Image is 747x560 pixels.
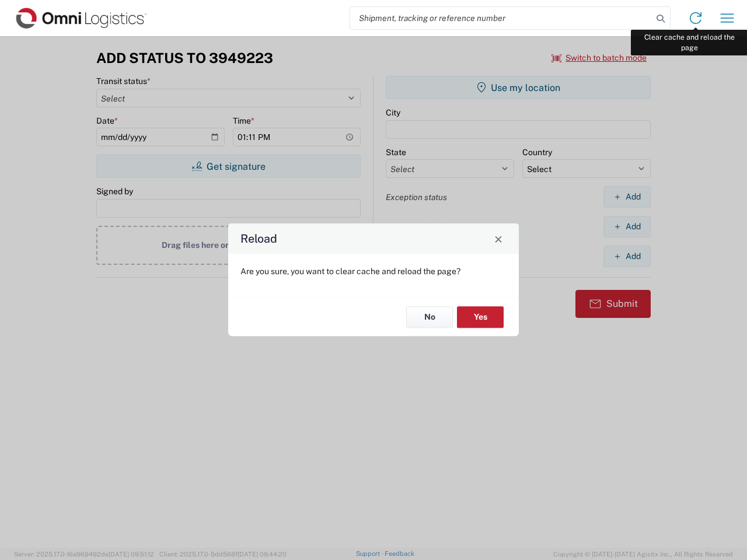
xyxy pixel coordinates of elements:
button: Close [490,230,507,247]
input: Shipment, tracking or reference number [350,7,652,29]
h4: Reload [240,230,277,247]
button: Yes [457,306,504,328]
p: Are you sure, you want to clear cache and reload the page? [240,266,507,276]
button: No [406,306,453,328]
